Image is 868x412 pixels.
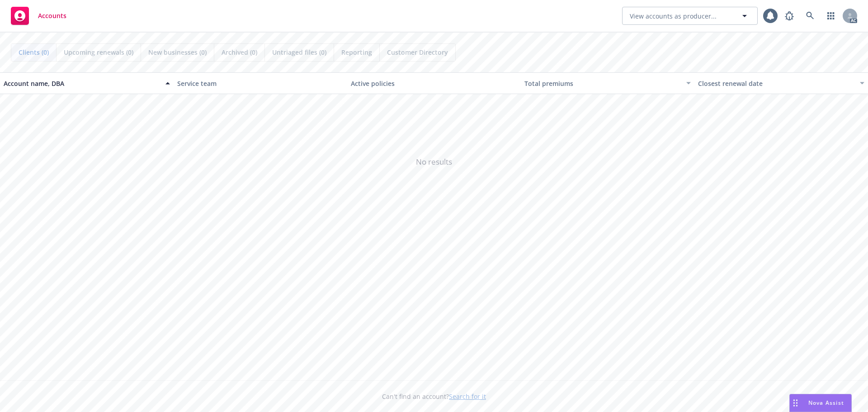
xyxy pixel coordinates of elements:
[801,7,819,25] a: Search
[7,3,70,28] a: Accounts
[272,47,326,57] span: Untriaged files (0)
[449,392,486,401] a: Search for it
[38,12,66,19] span: Accounts
[177,79,344,88] div: Service team
[341,47,372,57] span: Reporting
[4,79,160,88] div: Account name, DBA
[698,79,854,88] div: Closest renewal date
[630,11,717,21] span: View accounts as producer...
[822,7,840,25] a: Switch app
[694,72,868,94] button: Closest renewal date
[382,392,486,401] span: Can't find an account?
[790,394,801,412] div: Drag to move
[347,72,521,94] button: Active policies
[222,47,257,57] span: Archived (0)
[524,79,681,88] div: Total premiums
[521,72,694,94] button: Total premiums
[780,7,798,25] a: Report a Bug
[19,47,49,57] span: Clients (0)
[789,394,852,412] button: Nova Assist
[174,72,347,94] button: Service team
[808,399,844,407] span: Nova Assist
[351,79,517,88] div: Active policies
[148,47,207,57] span: New businesses (0)
[387,47,448,57] span: Customer Directory
[622,7,758,25] button: View accounts as producer...
[64,47,133,57] span: Upcoming renewals (0)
